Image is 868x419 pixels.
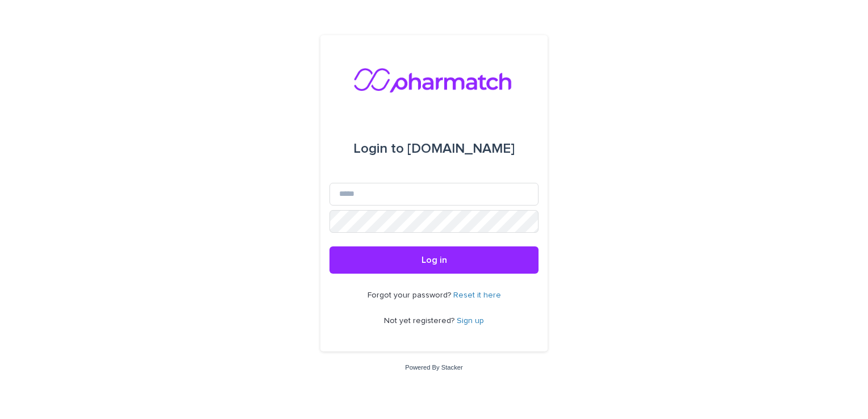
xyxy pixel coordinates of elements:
[453,291,501,299] a: Reset it here
[353,142,404,156] span: Login to
[405,364,462,371] a: Powered By Stacker
[329,246,539,274] button: Log in
[457,317,484,325] a: Sign up
[353,133,515,165] div: [DOMAIN_NAME]
[353,62,515,97] img: nMxkRIEURaCxZB0ULbfH
[368,291,453,299] span: Forgot your password?
[384,317,457,325] span: Not yet registered?
[422,255,447,265] span: Log in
